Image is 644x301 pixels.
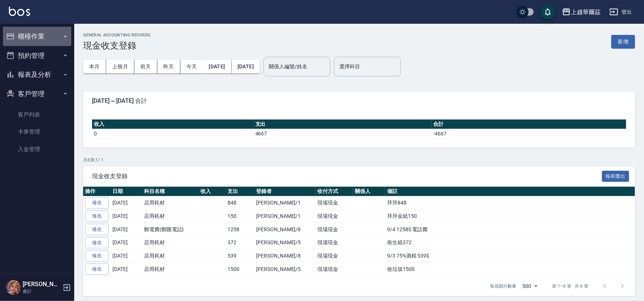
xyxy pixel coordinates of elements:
th: 日期 [111,187,142,196]
td: 9/3 75%酒精 539$ [385,249,635,263]
h5: [PERSON_NAME] [23,281,61,288]
button: 報表及分析 [3,65,71,84]
button: 前天 [134,60,157,73]
h2: GENERAL ACCOUNTING RECORDS [83,33,151,37]
button: 登出 [607,5,635,19]
td: 店用耗材 [142,210,199,223]
td: 拜拜848 [385,196,635,210]
img: Person [6,280,21,295]
button: 報表匯出 [602,171,630,182]
td: [DATE] [111,223,142,236]
th: 操作 [83,187,111,196]
td: 現場現金 [316,210,353,223]
th: 備註 [385,187,635,196]
td: [PERSON_NAME]/1 [254,196,316,210]
td: [PERSON_NAME]/1 [254,210,316,223]
td: 現場現金 [316,249,353,263]
td: 372 [226,236,254,249]
td: 539 [226,249,254,263]
td: 拜拜金紙150 [385,210,635,223]
button: 上個月 [106,60,134,73]
th: 登錄者 [254,187,316,196]
td: [PERSON_NAME]/8 [254,223,316,236]
td: 848 [226,196,254,210]
button: 預約管理 [3,46,71,65]
td: 4667 [254,129,431,138]
div: 500 [520,276,540,296]
td: 9/4 1258$ 電話費 [385,223,635,236]
td: [PERSON_NAME]/8 [254,249,316,263]
th: 支出 [254,120,431,129]
a: 入金管理 [3,141,71,158]
td: 現場現金 [316,236,353,249]
td: 店用耗材 [142,263,199,276]
td: 現場現金 [316,196,353,210]
button: [DATE] [203,60,231,73]
h3: 現金收支登錄 [83,40,151,51]
button: 櫃檯作業 [3,27,71,46]
button: 本月 [83,60,106,73]
a: 修改 [85,264,109,275]
p: 第 1–6 筆 共 6 筆 [552,283,588,289]
a: 卡券管理 [3,123,71,140]
button: 新增 [611,35,635,49]
img: Logo [9,7,30,16]
td: 0 [92,129,254,138]
td: -4667 [431,129,626,138]
td: [PERSON_NAME]/5 [254,263,316,276]
td: [DATE] [111,249,142,263]
td: 150 [226,210,254,223]
a: 客戶列表 [3,106,71,123]
button: 今天 [180,60,203,73]
p: 每頁顯示數量 [490,283,517,289]
div: 上越華爾茲 [571,7,601,17]
td: [DATE] [111,263,142,276]
td: 現場現金 [316,263,353,276]
td: [PERSON_NAME]/5 [254,236,316,249]
td: [DATE] [111,196,142,210]
p: 會計 [23,288,61,295]
td: 1258 [226,223,254,236]
td: 衛生紙372 [385,236,635,249]
a: 修改 [85,224,109,235]
th: 收付方式 [316,187,353,196]
a: 修改 [85,237,109,249]
td: 現場現金 [316,223,353,236]
th: 收入 [199,187,226,196]
a: 修改 [85,250,109,262]
td: [DATE] [111,210,142,223]
a: 修改 [85,210,109,222]
th: 關係人 [353,187,385,196]
th: 科目名稱 [142,187,199,196]
td: 郵電費(郵匯電話) [142,223,199,236]
button: save [540,4,555,19]
button: 上越華爾茲 [559,4,604,20]
a: 新增 [611,38,635,45]
th: 支出 [226,187,254,196]
td: 店用耗材 [142,236,199,249]
td: [DATE] [111,236,142,249]
button: 客戶管理 [3,84,71,104]
a: 報表匯出 [602,172,630,179]
td: 收垃圾1500 [385,263,635,276]
a: 修改 [85,197,109,209]
th: 合計 [431,120,626,129]
span: [DATE] ~ [DATE] 合計 [92,97,626,105]
p: 共 6 筆, 1 / 1 [83,157,635,163]
button: 昨天 [157,60,180,73]
button: [DATE] [232,60,260,73]
th: 收入 [92,120,254,129]
td: 1500 [226,263,254,276]
td: 店用耗材 [142,196,199,210]
td: 店用耗材 [142,249,199,263]
span: 現金收支登錄 [92,173,602,180]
